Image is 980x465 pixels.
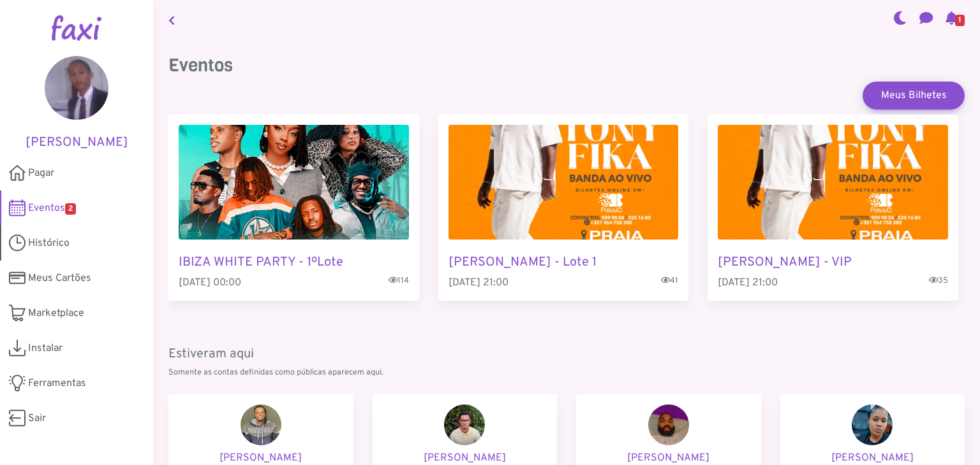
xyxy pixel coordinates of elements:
span: Ferramentas [28,376,86,391]
span: Eventos [28,201,76,216]
img: TONY FIKA - VIP [718,125,948,240]
a: Meus Bilhetes [863,82,965,110]
span: Pagar [28,166,54,181]
span: Instalar [28,341,63,356]
span: Histórico [28,236,70,251]
h5: [PERSON_NAME] [19,135,134,150]
img: Ruben [648,404,689,445]
img: Assis Ferreira [241,404,281,445]
h3: Eventos [168,55,965,76]
p: [DATE] 21:00 [718,275,948,290]
p: [DATE] 00:00 [179,275,409,290]
img: IBIZA WHITE PARTY - 1ºLote [179,125,409,240]
a: [PERSON_NAME] [19,56,134,150]
img: Keven Andrade [444,404,485,445]
h5: Estiveram aqui [168,347,965,362]
img: TONY FIKA - Lote 1 [449,125,679,240]
a: IBIZA WHITE PARTY - 1ºLote IBIZA WHITE PARTY - 1ºLote [DATE] 00:00114 [168,115,419,301]
h5: [PERSON_NAME] - Lote 1 [449,255,679,270]
span: 35 [929,275,948,287]
h5: [PERSON_NAME] - VIP [718,255,948,270]
div: 1 / 3 [168,115,419,301]
img: Jandira Jorgeane [852,404,893,445]
a: TONY FIKA - VIP [PERSON_NAME] - VIP [DATE] 21:0035 [708,115,958,301]
div: 3 / 3 [708,115,958,301]
span: 1 [955,15,965,26]
span: 114 [389,275,409,287]
a: TONY FIKA - Lote 1 [PERSON_NAME] - Lote 1 [DATE] 21:0041 [438,115,689,301]
span: 41 [661,275,678,287]
span: Marketplace [28,306,84,321]
p: [DATE] 21:00 [449,275,679,290]
span: Meus Cartões [28,271,91,286]
p: Somente as contas definidas como públicas aparecem aqui. [168,367,965,379]
span: 2 [65,203,76,215]
div: 2 / 3 [438,115,689,301]
h5: IBIZA WHITE PARTY - 1ºLote [179,255,409,270]
span: Sair [28,411,46,426]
